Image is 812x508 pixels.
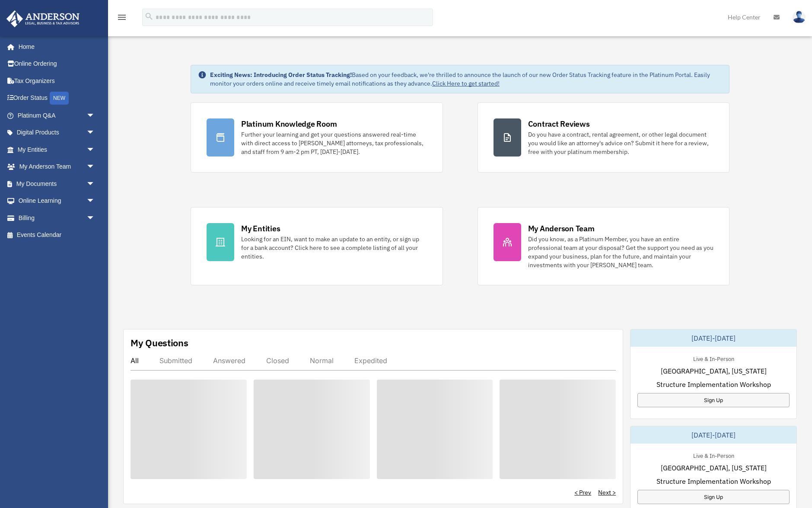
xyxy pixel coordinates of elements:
[637,393,790,407] a: Sign Up
[528,130,714,156] div: Do you have a contract, rental agreement, or other legal document you would like an attorney's ad...
[478,207,730,285] a: My Anderson Team Did you know, as a Platinum Member, you have an entire professional team at your...
[432,80,500,87] a: Click Here to get started!
[656,476,771,486] span: Structure Implementation Workshop
[6,72,108,89] a: Tax Organizers
[86,209,104,227] span: arrow_drop_down
[6,141,108,158] a: My Entitiesarrow_drop_down
[117,12,127,22] i: menu
[310,356,334,365] div: Normal
[478,102,730,173] a: Contract Reviews Do you have a contract, rental agreement, or other legal document you would like...
[656,379,771,390] span: Structure Implementation Workshop
[4,10,82,27] img: Anderson Advisors Platinum Portal
[86,141,104,159] span: arrow_drop_down
[686,354,741,363] div: Live & In-Person
[630,329,796,347] div: [DATE]-[DATE]
[241,223,280,234] div: My Entities
[6,227,108,244] a: Events Calendar
[144,12,154,21] i: search
[6,89,108,107] a: Order StatusNEW
[6,55,108,73] a: Online Ordering
[686,450,741,460] div: Live & In-Person
[528,223,595,234] div: My Anderson Team
[86,124,104,142] span: arrow_drop_down
[6,158,108,176] a: My Anderson Teamarrow_drop_down
[6,209,108,227] a: Billingarrow_drop_down
[6,192,108,210] a: Online Learningarrow_drop_down
[191,102,443,173] a: Platinum Knowledge Room Further your learning and get your questions answered real-time with dire...
[6,124,108,141] a: Digital Productsarrow_drop_down
[86,107,104,125] span: arrow_drop_down
[213,356,245,365] div: Answered
[191,207,443,285] a: My Entities Looking for an EIN, want to make an update to an entity, or sign up for a bank accoun...
[117,15,127,22] a: menu
[159,356,192,365] div: Submitted
[598,488,616,497] a: Next >
[50,92,69,105] div: NEW
[661,366,767,376] span: [GEOGRAPHIC_DATA], [US_STATE]
[6,175,108,192] a: My Documentsarrow_drop_down
[131,356,139,365] div: All
[210,71,352,79] strong: Exciting News: Introducing Order Status Tracking!
[6,107,108,124] a: Platinum Q&Aarrow_drop_down
[86,192,104,210] span: arrow_drop_down
[528,235,714,269] div: Did you know, as a Platinum Member, you have an entire professional team at your disposal? Get th...
[210,70,722,88] div: Based on your feedback, we're thrilled to announce the launch of our new Order Status Tracking fe...
[86,175,104,193] span: arrow_drop_down
[574,488,591,497] a: < Prev
[6,38,104,55] a: Home
[86,158,104,176] span: arrow_drop_down
[354,356,387,365] div: Expedited
[241,235,427,261] div: Looking for an EIN, want to make an update to an entity, or sign up for a bank account? Click her...
[241,130,427,156] div: Further your learning and get your questions answered real-time with direct access to [PERSON_NAM...
[131,336,188,349] div: My Questions
[630,426,796,444] div: [DATE]-[DATE]
[637,490,790,504] a: Sign Up
[241,118,337,129] div: Platinum Knowledge Room
[793,11,806,23] img: User Pic
[661,463,767,473] span: [GEOGRAPHIC_DATA], [US_STATE]
[266,356,289,365] div: Closed
[528,118,590,129] div: Contract Reviews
